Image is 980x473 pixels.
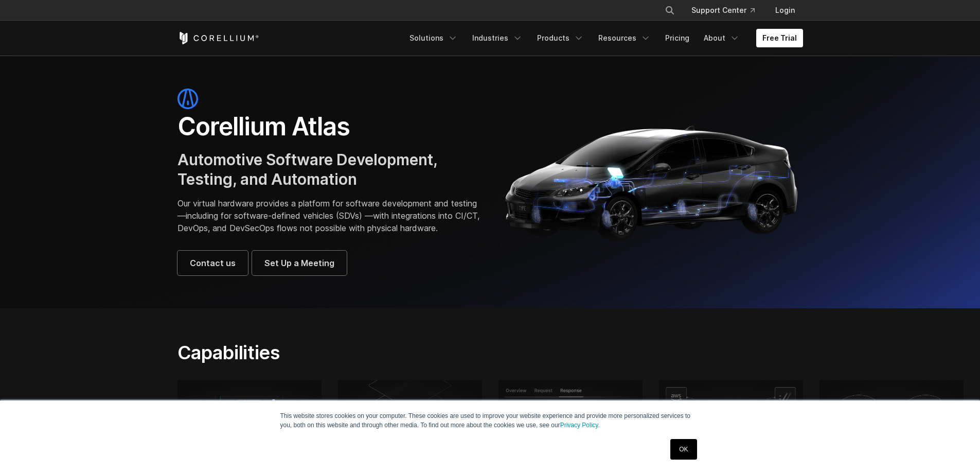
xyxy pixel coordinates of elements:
a: Industries [466,29,529,47]
img: Response tab, start monitoring; Tooling Integrations [498,380,643,470]
span: Contact us [190,257,236,269]
a: Contact us [177,251,248,275]
a: Products [531,29,590,47]
a: Set Up a Meeting [252,251,347,275]
button: Search [661,1,679,20]
img: atlas-icon [177,89,198,109]
span: Set Up a Meeting [264,257,334,269]
a: Free Trial [756,29,803,47]
div: Navigation Menu [403,29,803,47]
span: Automotive Software Development, Testing, and Automation [177,150,437,188]
p: Our virtual hardware provides a platform for software development and testing—including for softw... [177,197,480,234]
h2: Capabilities [177,341,587,364]
a: OK [670,439,697,460]
a: Solutions [403,29,464,47]
img: Corellium platform integrating with AWS, GitHub, and CI tools for secure mobile app testing and D... [659,380,803,470]
a: Resources [592,29,657,47]
div: Navigation Menu [652,1,803,20]
a: Login [767,1,803,20]
a: About [698,29,746,47]
a: Privacy Policy. [560,422,600,429]
img: Corellium_Hero_Atlas_Header [501,117,803,246]
a: Support Center [683,1,763,20]
img: RD-1AE; 13 cores [177,380,322,470]
a: Corellium Home [177,32,259,44]
a: Pricing [659,29,696,47]
p: This website stores cookies on your computer. These cookies are used to improve your website expe... [280,411,700,430]
h1: Corellium Atlas [177,111,480,142]
img: server-class Arm hardware; SDV development [338,380,482,470]
img: Continuous testing using physical devices in CI/CD workflows [819,380,964,470]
